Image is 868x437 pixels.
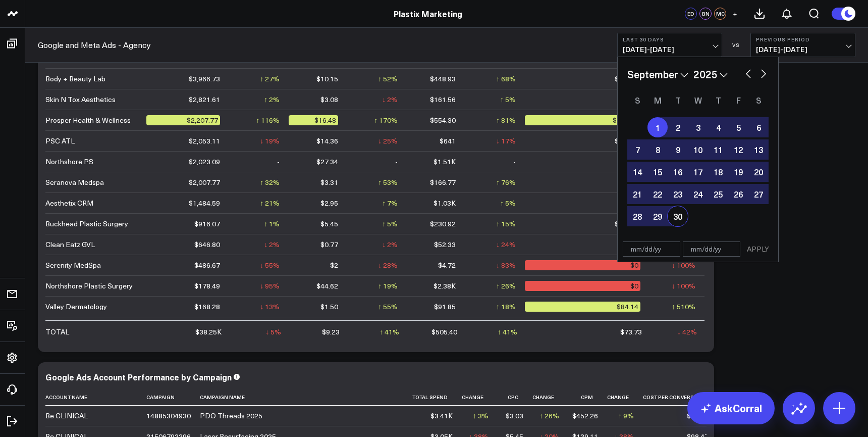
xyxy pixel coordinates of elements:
[430,219,456,229] div: $230.92
[627,92,647,108] div: Sunday
[539,411,559,421] div: ↑ 26%
[430,74,456,84] div: $448.93
[45,94,116,105] div: Skin N Tox Aesthetics
[256,115,280,125] div: ↑ 116%
[498,327,517,337] div: ↑ 41%
[623,241,680,257] input: mm/dd/yy
[45,177,104,187] div: Seranova Medspa
[378,136,398,146] div: ↓ 25%
[433,157,456,167] div: $1.51K
[496,136,516,146] div: ↓ 17%
[265,327,281,337] div: ↓ 5%
[260,136,280,146] div: ↓ 19%
[45,260,101,270] div: Serenity MedSpa
[615,136,640,146] div: $186.65
[195,327,222,337] div: $38.25K
[496,115,516,125] div: ↑ 81%
[496,302,516,312] div: ↑ 18%
[498,389,532,406] th: Cpc
[431,327,457,337] div: $505.40
[440,136,456,146] div: $641
[496,177,516,187] div: ↑ 76%
[277,157,280,167] div: -
[45,371,232,382] div: Google Ads Account Performance by Campaign
[194,281,220,291] div: $178.49
[677,327,697,337] div: ↓ 42%
[45,411,88,421] div: Be CLINICAL
[320,219,338,229] div: $5.45
[532,389,568,406] th: Change
[750,33,855,57] button: Previous Period[DATE]-[DATE]
[412,389,462,406] th: Total Spend
[189,198,220,208] div: $1,484.59
[617,33,722,57] button: Last 30 Days[DATE]-[DATE]
[729,8,741,20] button: +
[727,42,745,48] div: VS
[687,411,709,421] div: $20.09
[647,92,668,108] div: Monday
[320,302,338,312] div: $1.50
[45,389,146,406] th: Account Name
[433,281,456,291] div: $2.38K
[194,302,220,312] div: $168.28
[45,281,133,291] div: Northshore Plastic Surgery
[316,281,338,291] div: $44.62
[430,115,456,125] div: $554.30
[623,45,717,54] span: [DATE] - [DATE]
[462,389,498,406] th: Change
[45,115,131,125] div: Prosper Health & Wellness
[672,260,695,270] div: ↓ 100%
[395,157,398,167] div: -
[45,136,75,146] div: PSC ATL
[756,36,850,42] b: Previous Period
[513,157,516,167] div: -
[672,302,695,312] div: ↑ 510%
[264,219,280,229] div: ↑ 1%
[496,260,516,270] div: ↓ 83%
[189,177,220,187] div: $2,007.77
[688,92,708,108] div: Wednesday
[672,281,695,291] div: ↓ 100%
[146,115,220,125] div: $2,207.77
[506,411,523,421] div: $3.03
[699,8,712,20] div: BN
[382,239,398,250] div: ↓ 2%
[260,260,280,270] div: ↓ 55%
[45,219,128,229] div: Buckhead Plastic Surgery
[378,302,398,312] div: ↑ 55%
[714,8,726,20] div: MC
[45,74,105,84] div: Body + Beauty Lab
[733,10,737,17] span: +
[260,74,280,84] div: ↑ 27%
[378,260,398,270] div: ↓ 28%
[320,94,338,105] div: $3.08
[38,39,151,51] a: Google and Meta Ads - Agency
[496,74,516,84] div: ↑ 68%
[525,115,640,125] div: $169.84
[430,177,456,187] div: $166.77
[260,302,280,312] div: ↓ 13%
[607,389,643,406] th: Change
[615,74,640,84] div: $120.20
[743,241,773,257] button: APPLY
[687,392,775,424] a: AskCorral
[320,177,338,187] div: $3.31
[146,389,200,406] th: Campaign
[45,302,107,312] div: Valley Dermatology
[382,94,398,105] div: ↓ 2%
[330,260,338,270] div: $2
[45,239,95,250] div: Clean Eatz GVL
[322,327,340,337] div: $9.23
[379,327,399,337] div: ↑ 41%
[434,302,456,312] div: $91.85
[756,45,850,54] span: [DATE] - [DATE]
[320,198,338,208] div: $2.95
[264,94,280,105] div: ↑ 2%
[708,92,728,108] div: Thursday
[194,239,220,250] div: $646.80
[643,389,718,406] th: Cost Per Conversion
[430,94,456,105] div: $161.56
[316,136,338,146] div: $14.36
[264,239,280,250] div: ↓ 2%
[378,74,398,84] div: ↑ 52%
